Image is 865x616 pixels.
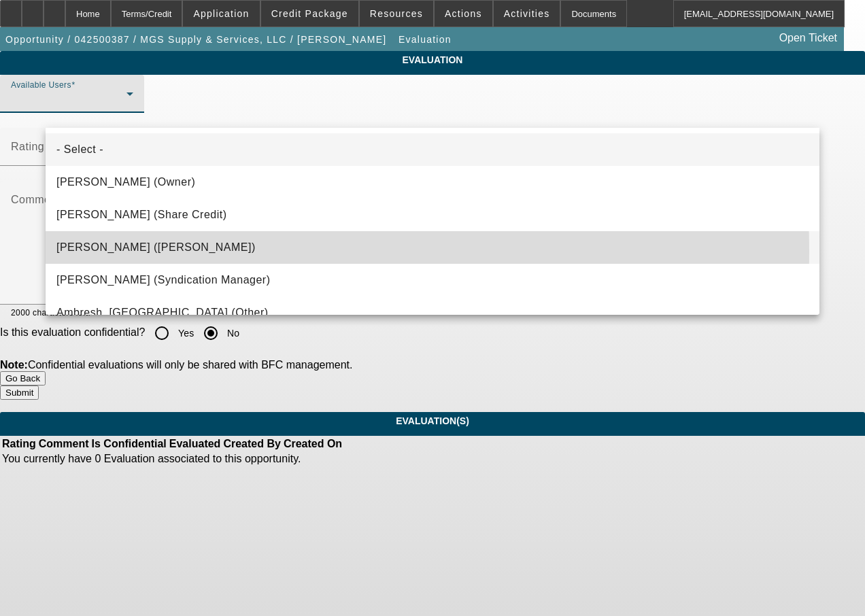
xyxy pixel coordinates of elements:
span: [PERSON_NAME] (Share Credit) [56,207,227,223]
span: - Select - [56,141,103,158]
span: [PERSON_NAME] ([PERSON_NAME]) [56,239,256,256]
span: [PERSON_NAME] (Owner) [56,174,195,190]
span: [PERSON_NAME] (Syndication Manager) [56,272,271,288]
span: Ambresh, [GEOGRAPHIC_DATA] (Other) [56,305,269,321]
